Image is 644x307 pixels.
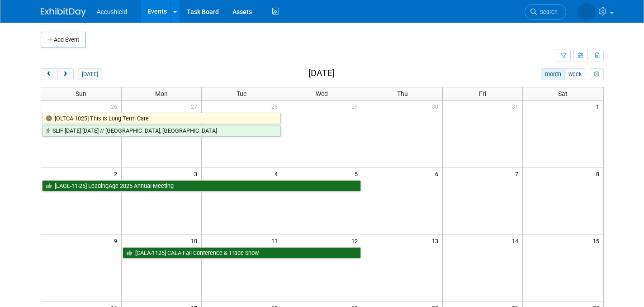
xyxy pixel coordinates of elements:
span: 3 [193,168,201,179]
a: [OLTCA-1025] This is Long Term Care [42,113,281,125]
a: [CALA-1125] CALA Fall Conference & Trade Show [123,247,361,259]
span: 27 [190,101,201,112]
i: Personalize Calendar [594,72,600,77]
button: Add Event [41,32,86,48]
span: 28 [270,101,282,112]
span: 6 [434,168,442,179]
a: Search [525,4,566,20]
span: Sun [76,90,86,97]
button: week [564,68,585,80]
span: 5 [354,168,362,179]
span: Fri [479,90,486,97]
button: prev [41,68,57,80]
span: 8 [595,168,603,179]
span: 13 [431,235,442,246]
span: 9 [113,235,121,246]
span: 4 [274,168,282,179]
span: 12 [350,235,362,246]
span: Tue [237,90,246,97]
span: 11 [270,235,282,246]
span: Wed [316,90,328,97]
span: Search [537,9,558,15]
span: Thu [397,90,408,97]
button: next [57,68,74,80]
button: myCustomButton [590,68,603,80]
span: 1 [595,101,603,112]
span: 30 [431,101,442,112]
span: 14 [511,235,522,246]
a: [LAGE-11-25] LeadingAge 2025 Annual Meeting [42,180,361,192]
img: ExhibitDay [41,8,86,17]
a: SLIF [DATE]-[DATE] // [GEOGRAPHIC_DATA], [GEOGRAPHIC_DATA] [42,125,281,137]
span: 10 [190,235,201,246]
span: 26 [110,101,121,112]
span: Accushield [97,8,128,15]
span: 29 [350,101,362,112]
h2: [DATE] [308,68,335,78]
span: 15 [592,235,603,246]
span: Mon [155,90,168,97]
img: Peggy White [578,3,595,20]
span: 2 [113,168,121,179]
span: Sat [558,90,568,97]
button: [DATE] [78,68,102,80]
span: 31 [511,101,522,112]
button: month [541,68,565,80]
span: 7 [514,168,522,179]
